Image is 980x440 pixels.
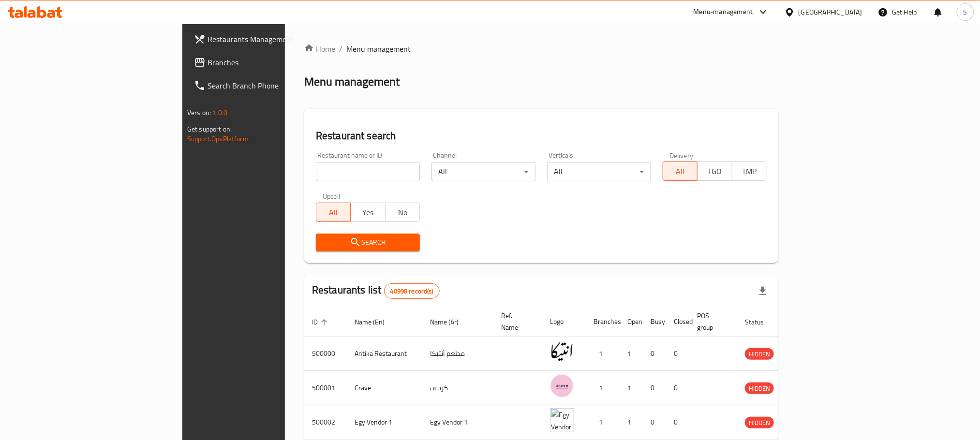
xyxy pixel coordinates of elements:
[586,371,620,405] td: 1
[643,405,666,440] td: 0
[422,371,493,405] td: كرييف
[666,337,689,371] td: 0
[697,310,726,333] span: POS group
[550,339,574,364] img: Antika Restaurant
[586,405,620,440] td: 1
[586,307,620,337] th: Branches
[187,132,249,145] a: Support.OpsPlatform
[312,316,330,328] span: ID
[745,417,774,428] span: HIDDEN
[666,307,689,337] th: Closed
[186,51,346,74] a: Branches
[550,408,574,432] img: Egy Vendor 1
[643,371,666,405] td: 0
[389,205,416,220] span: No
[697,161,732,181] button: TGO
[385,287,439,296] span: 40998 record(s)
[666,371,689,405] td: 0
[212,106,227,119] span: 1.0.0
[422,405,493,440] td: Egy Vendor 1
[542,307,586,337] th: Logo
[666,405,689,440] td: 0
[355,316,397,328] span: Name (En)
[799,7,862,17] div: [GEOGRAPHIC_DATA]
[316,129,767,143] h2: Restaurant search
[745,349,774,360] span: HIDDEN
[324,236,412,249] span: Search
[208,57,338,68] span: Branches
[964,7,967,17] span: S
[667,164,694,178] span: All
[350,203,385,222] button: Yes
[355,205,381,220] span: Yes
[643,307,666,337] th: Busy
[620,371,643,405] td: 1
[430,316,471,328] span: Name (Ar)
[312,283,440,299] h2: Restaurants list
[347,371,422,405] td: Crave
[187,123,232,135] span: Get support on:
[745,348,774,360] div: HIDDEN
[385,203,420,222] button: No
[316,234,420,251] button: Search
[745,316,776,328] span: Status
[384,283,440,299] div: Total records count
[663,161,698,181] button: All
[187,106,211,119] span: Version:
[346,43,411,55] span: Menu management
[431,162,535,181] div: All
[347,405,422,440] td: Egy Vendor 1
[320,205,347,220] span: All
[550,374,574,398] img: Crave
[347,337,422,371] td: Antika Restaurant
[186,74,346,97] a: Search Branch Phone
[304,74,400,89] h2: Menu management
[422,337,493,371] td: مطعم أنتيكا
[620,307,643,337] th: Open
[620,337,643,371] td: 1
[547,162,651,181] div: All
[208,33,338,45] span: Restaurants Management
[701,164,728,178] span: TGO
[186,28,346,51] a: Restaurants Management
[208,80,338,91] span: Search Branch Phone
[620,405,643,440] td: 1
[751,279,774,303] div: Export file
[643,337,666,371] td: 0
[694,6,753,18] div: Menu-management
[745,383,774,394] span: HIDDEN
[323,193,341,200] label: Upsell
[732,161,767,181] button: TMP
[316,162,420,181] input: Search for restaurant name or ID..
[736,164,763,178] span: TMP
[501,310,531,333] span: Ref. Name
[316,203,351,222] button: All
[586,337,620,371] td: 1
[304,43,778,55] nav: breadcrumb
[669,152,694,159] label: Delivery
